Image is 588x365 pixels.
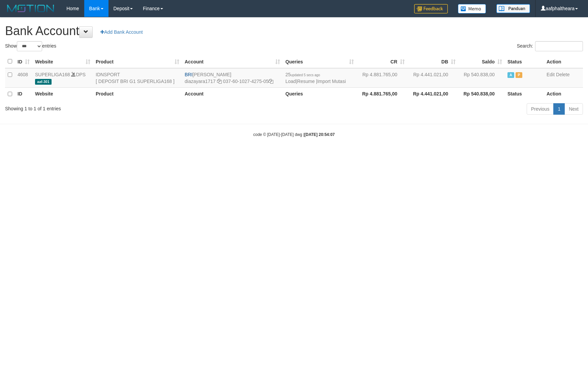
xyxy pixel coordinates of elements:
[407,87,458,101] th: Rp 4.441.021,00
[32,87,93,101] th: Website
[182,87,283,101] th: Account
[535,41,583,51] input: Search:
[544,87,583,101] th: Action
[407,68,458,88] td: Rp 4.441.021,00
[5,3,56,13] img: MOTION_logo.png
[93,68,182,88] td: IDNSPORT [ DEPOSIT BRI G1 SUPERLIGA168 ]
[516,72,522,78] span: Paused
[564,103,583,115] a: Next
[285,72,320,77] span: 25
[458,68,505,88] td: Rp 540.838,00
[285,72,346,84] span: | |
[357,55,407,68] th: CR: activate to sort column ascending
[297,79,315,84] a: Resume
[35,79,52,85] span: aaf-301
[544,55,583,68] th: Action
[304,132,335,137] strong: [DATE] 20:54:07
[414,4,448,13] img: Feedback.jpg
[517,41,583,51] label: Search:
[32,55,93,68] th: Website: activate to sort column ascending
[32,68,93,88] td: DPS
[5,103,240,112] div: Showing 1 to 1 of 1 entries
[496,4,530,13] img: panduan.png
[93,87,182,101] th: Product
[507,72,514,78] span: Active
[407,55,458,68] th: DB: activate to sort column ascending
[505,87,544,101] th: Status
[553,103,565,115] a: 1
[185,72,192,77] span: BRI
[547,72,555,77] a: Edit
[527,103,554,115] a: Previous
[15,68,32,88] td: 4608
[182,68,283,88] td: [PERSON_NAME] 037-60-1027-4275-05
[285,79,296,84] a: Load
[458,87,505,101] th: Rp 540.838,00
[458,4,486,13] img: Button%20Memo.svg
[317,79,346,84] a: Import Mutasi
[269,79,273,84] a: Copy 037601027427505 to clipboard
[283,87,357,101] th: Queries
[93,55,182,68] th: Product: activate to sort column ascending
[291,73,320,77] span: updated 5 secs ago
[283,55,357,68] th: Queries: activate to sort column ascending
[182,55,283,68] th: Account: activate to sort column ascending
[556,72,569,77] a: Delete
[15,55,32,68] th: ID: activate to sort column ascending
[357,68,407,88] td: Rp 4.881.765,00
[5,24,583,38] h1: Bank Account
[35,72,70,77] a: SUPERLIGA168
[458,55,505,68] th: Saldo: activate to sort column ascending
[217,79,222,84] a: Copy diazayara1717 to clipboard
[505,55,544,68] th: Status
[5,41,56,51] label: Show entries
[17,41,42,51] select: Showentries
[96,26,147,38] a: Add Bank Account
[185,79,216,84] a: diazayara1717
[253,132,335,137] small: code © [DATE]-[DATE] dwg |
[15,87,32,101] th: ID
[357,87,407,101] th: Rp 4.881.765,00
